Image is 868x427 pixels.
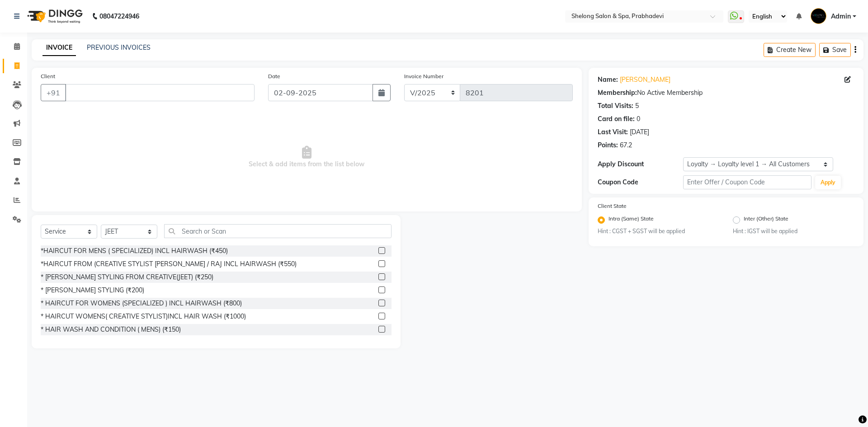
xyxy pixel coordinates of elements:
[65,84,255,101] input: Search by Name/Mobile/Email/Code
[630,127,649,137] div: [DATE]
[598,202,627,210] label: Client State
[41,312,246,321] div: * HAIRCUT WOMENS( CREATIVE STYLIST)INCL HAIR WASH (₹1000)
[41,272,213,282] div: * [PERSON_NAME] STYLING FROM CREATIVE(JEET) (₹250)
[598,141,618,150] div: Points:
[819,43,851,57] button: Save
[598,75,618,84] div: Name:
[811,8,826,24] img: Admin
[23,4,85,29] img: logo
[598,88,854,98] div: No Active Membership
[404,72,443,80] label: Invoice Number
[41,112,573,202] span: Select & add items from the list below
[87,43,151,52] a: PREVIOUS INVOICES
[41,286,144,295] div: * [PERSON_NAME] STYLING (₹200)
[733,227,854,235] small: Hint : IGST will be applied
[598,227,719,235] small: Hint : CGST + SGST will be applied
[620,75,670,84] a: [PERSON_NAME]
[635,101,639,111] div: 5
[99,4,139,29] b: 08047224946
[41,246,228,256] div: *HAIRCUT FOR MENS ( SPECIALIZED) INCL HAIRWASH (₹450)
[764,43,816,57] button: Create New
[683,175,811,189] input: Enter Offer / Coupon Code
[637,114,640,124] div: 0
[598,127,628,137] div: Last Visit:
[41,84,66,101] button: +91
[598,114,635,124] div: Card on file:
[42,40,76,56] a: INVOICE
[815,176,841,189] button: Apply
[609,215,654,225] label: Intra (Same) State
[598,178,683,187] div: Coupon Code
[41,259,297,269] div: *HAIRCUT FROM (CREATIVE STYLIST [PERSON_NAME] / RAJ INCL HAIRWASH (₹550)
[41,299,242,308] div: * HAIRCUT FOR WOMENS (SPECIALIZED ) INCL HAIRWASH (₹800)
[164,224,392,238] input: Search or Scan
[831,12,851,21] span: Admin
[41,72,55,80] label: Client
[598,160,683,169] div: Apply Discount
[598,88,637,98] div: Membership:
[598,101,633,111] div: Total Visits:
[268,72,280,80] label: Date
[41,325,181,334] div: * HAIR WASH AND CONDITION ( MENS) (₹150)
[620,141,632,150] div: 67.2
[744,215,788,225] label: Inter (Other) State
